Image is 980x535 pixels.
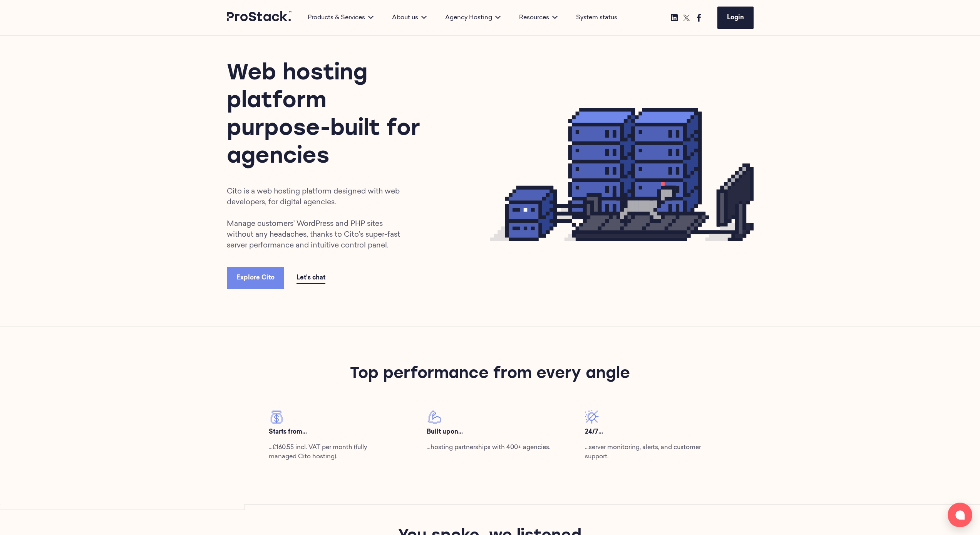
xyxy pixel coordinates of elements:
div: Products & Services [298,13,383,22]
img: 24/7 support [585,410,600,424]
h2: Top performance from every angle [300,363,680,385]
p: Cito is a web hosting platform designed with web developers, for digital agencies. Manage custome... [227,187,409,251]
div: About us [383,13,436,22]
a: Let’s chat [297,273,325,284]
a: System status [576,13,617,22]
div: Resources [510,13,567,22]
p: Starts from... [269,427,395,437]
img: No setup fee [269,410,283,424]
img: Best for big guns ico [427,410,441,424]
p: …hosting partnerships with 400+ agencies. [427,443,553,452]
span: Login [727,15,744,21]
button: Open chat window [948,503,972,527]
p: …server monitoring, alerts, and customer support. [585,443,711,461]
a: Explore Cito [227,267,284,289]
span: Let’s chat [297,275,325,281]
span: Explore Cito [236,275,275,281]
a: Prostack logo [227,11,292,24]
a: Login [717,7,754,29]
h1: Web hosting platform purpose-built for agencies [227,60,429,171]
div: Agency Hosting [436,13,510,22]
p: Built upon... [427,427,553,437]
p: …£160.55 incl. VAT per month (fully managed Cito hosting). [269,443,395,461]
p: 24/7... [585,427,711,437]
